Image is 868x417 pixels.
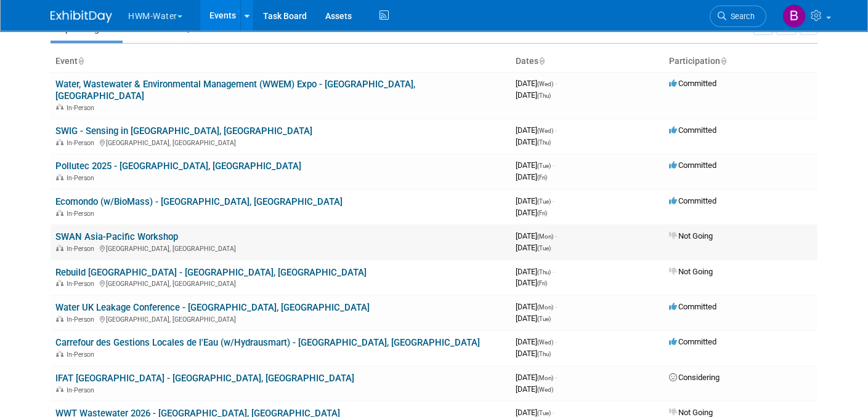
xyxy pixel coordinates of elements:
[51,51,511,72] th: Event
[516,337,557,346] span: [DATE]
[669,231,713,240] span: Not Going
[55,137,506,147] div: [GEOGRAPHIC_DATA], [GEOGRAPHIC_DATA]
[555,337,557,346] span: -
[51,10,112,23] img: ExhibitDay
[78,56,84,66] a: Sort by Event Name
[669,267,713,276] span: Not Going
[537,92,551,99] span: (Thu)
[55,231,178,242] a: SWAN Asia-Pacific Workshop
[537,210,547,216] span: (Fri)
[710,6,766,27] a: Search
[55,196,343,207] a: Ecomondo (w/BioMass) - [GEOGRAPHIC_DATA], [GEOGRAPHIC_DATA]
[669,302,716,311] span: Committed
[537,139,551,146] span: (Thu)
[55,302,370,313] a: Water UK Leakage Conference - [GEOGRAPHIC_DATA], [GEOGRAPHIC_DATA]
[516,408,554,417] span: [DATE]
[55,337,480,348] a: Carrefour des Gestions Locales de l'Eau (w/Hydrausmart) - [GEOGRAPHIC_DATA], [GEOGRAPHIC_DATA]
[56,316,63,322] img: In-Person Event
[516,90,551,100] span: [DATE]
[56,245,63,251] img: In-Person Event
[537,410,551,416] span: (Tue)
[537,198,551,205] span: (Tue)
[56,104,63,110] img: In-Person Event
[56,174,63,180] img: In-Person Event
[537,245,551,252] span: (Tue)
[553,267,554,276] span: -
[555,302,557,311] span: -
[55,161,301,172] a: Pollutec 2025 - [GEOGRAPHIC_DATA], [GEOGRAPHIC_DATA]
[726,12,755,21] span: Search
[516,161,554,170] span: [DATE]
[537,386,553,393] span: (Wed)
[516,349,551,358] span: [DATE]
[55,314,506,324] div: [GEOGRAPHIC_DATA], [GEOGRAPHIC_DATA]
[516,196,554,205] span: [DATE]
[555,125,557,135] span: -
[669,337,716,346] span: Committed
[511,51,664,72] th: Dates
[669,125,716,135] span: Committed
[537,339,553,346] span: (Wed)
[553,196,554,205] span: -
[55,267,367,278] a: Rebuild [GEOGRAPHIC_DATA] - [GEOGRAPHIC_DATA], [GEOGRAPHIC_DATA]
[537,81,553,87] span: (Wed)
[67,139,98,147] span: In-Person
[664,51,817,72] th: Participation
[516,208,547,217] span: [DATE]
[56,280,63,286] img: In-Person Event
[669,196,716,205] span: Committed
[537,375,553,381] span: (Mon)
[516,267,554,276] span: [DATE]
[669,373,720,382] span: Considering
[555,79,557,88] span: -
[516,172,547,181] span: [DATE]
[516,79,557,88] span: [DATE]
[516,302,557,311] span: [DATE]
[516,243,551,252] span: [DATE]
[55,79,415,101] a: Water, Wastewater & Environmental Management (WWEM) Expo - [GEOGRAPHIC_DATA], [GEOGRAPHIC_DATA]
[553,161,554,170] span: -
[516,373,557,382] span: [DATE]
[67,386,98,394] span: In-Person
[516,278,547,287] span: [DATE]
[55,125,312,137] a: SWIG - Sensing in [GEOGRAPHIC_DATA], [GEOGRAPHIC_DATA]
[56,210,63,216] img: In-Person Event
[782,4,806,28] img: Barb DeWyer
[55,243,506,253] div: [GEOGRAPHIC_DATA], [GEOGRAPHIC_DATA]
[537,316,551,322] span: (Tue)
[537,351,551,357] span: (Thu)
[56,351,63,357] img: In-Person Event
[669,79,716,88] span: Committed
[555,231,557,240] span: -
[67,210,98,218] span: In-Person
[553,408,554,417] span: -
[516,231,557,240] span: [DATE]
[537,127,553,134] span: (Wed)
[537,280,547,287] span: (Fri)
[537,304,553,311] span: (Mon)
[67,174,98,182] span: In-Person
[67,104,98,112] span: In-Person
[516,384,553,394] span: [DATE]
[56,139,63,145] img: In-Person Event
[516,314,551,323] span: [DATE]
[67,245,98,253] span: In-Person
[56,386,63,392] img: In-Person Event
[555,373,557,382] span: -
[55,278,506,288] div: [GEOGRAPHIC_DATA], [GEOGRAPHIC_DATA]
[538,56,545,66] a: Sort by Start Date
[67,351,98,359] span: In-Person
[67,316,98,324] span: In-Person
[537,174,547,181] span: (Fri)
[537,162,551,169] span: (Tue)
[55,373,354,384] a: IFAT [GEOGRAPHIC_DATA] - [GEOGRAPHIC_DATA], [GEOGRAPHIC_DATA]
[516,137,551,146] span: [DATE]
[516,125,557,135] span: [DATE]
[669,161,716,170] span: Committed
[669,408,713,417] span: Not Going
[537,269,551,276] span: (Thu)
[720,56,726,66] a: Sort by Participation Type
[537,233,553,240] span: (Mon)
[67,280,98,288] span: In-Person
